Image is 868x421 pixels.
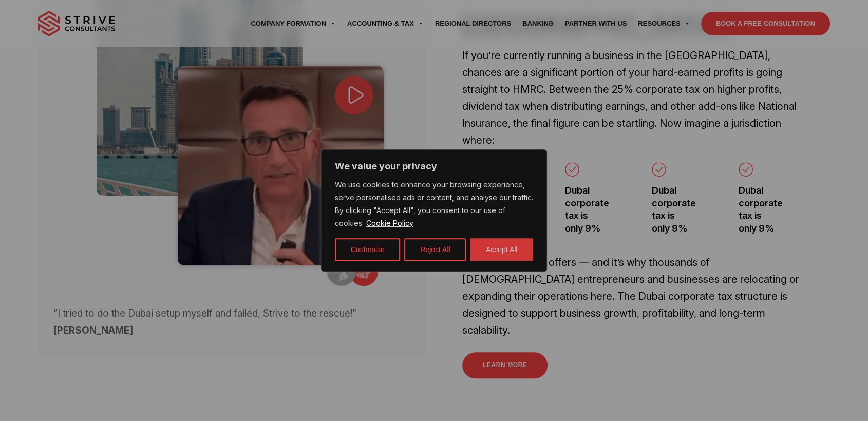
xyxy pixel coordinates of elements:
[470,238,533,261] button: Accept All
[335,238,400,261] button: Customise
[366,218,414,228] a: Cookie Policy
[321,149,547,272] div: We value your privacy
[335,160,533,173] p: We value your privacy
[335,179,533,230] p: We use cookies to enhance your browsing experience, serve personalised ads or content, and analys...
[404,238,466,261] button: Reject All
